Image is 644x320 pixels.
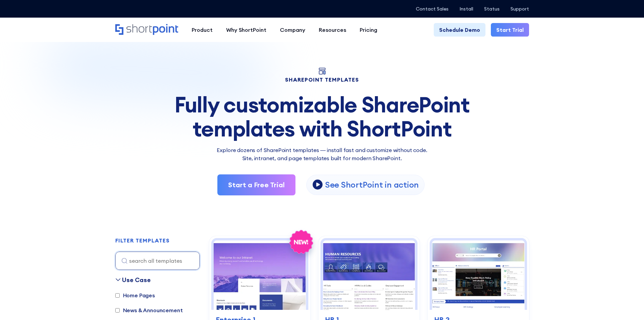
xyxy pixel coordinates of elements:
a: Product [185,23,219,37]
a: Start a Free Trial [217,174,295,195]
label: News & Announcement [115,306,183,314]
a: open lightbox [306,175,425,195]
a: Why ShortPoint [219,23,273,37]
a: Schedule Demo [434,23,485,37]
a: Pricing [353,23,384,37]
div: Product [192,26,213,34]
input: search all templates [115,252,200,270]
a: Resources [312,23,353,37]
input: News & Announcement [115,308,120,313]
div: Resources [319,26,346,34]
h2: FILTER TEMPLATES [115,238,170,244]
img: HR 1 – Human Resources Template: Centralize tools, policies, training, engagement, and news. [323,240,415,310]
a: Start Trial [491,23,529,37]
a: Contact Sales [416,6,449,12]
a: Support [510,6,529,12]
div: Pricing [360,26,377,34]
div: Fully customizable SharePoint templates with ShortPoint [115,93,529,141]
a: Company [273,23,312,37]
input: Home Pages [115,293,120,298]
p: Explore dozens of SharePoint templates — install fast and customize without code. Site, intranet,... [115,146,529,162]
h1: SHAREPOINT TEMPLATES [115,77,529,82]
img: HR 2 - HR Intranet Portal: Central HR hub for search, announcements, events, learning. [432,240,524,310]
p: See ShortPoint in action [325,179,419,190]
a: Home [115,24,178,36]
div: Why ShortPoint [226,26,266,34]
label: Home Pages [115,291,155,299]
div: Company [280,26,305,34]
a: Install [459,6,473,12]
img: Enterprise 1 – SharePoint Homepage Design: Modern intranet homepage for news, documents, and events. [214,240,306,310]
a: Status [484,6,500,12]
div: Use Case [122,275,151,284]
iframe: Chat Widget [610,287,644,320]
